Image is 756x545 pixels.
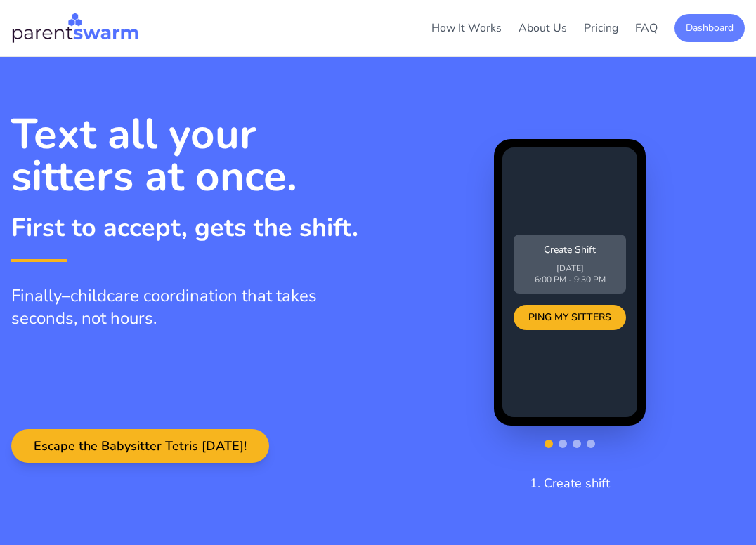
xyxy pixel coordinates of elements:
[11,439,269,454] a: Escape the Babysitter Tetris [DATE]!
[522,274,618,285] p: 6:00 PM - 9:30 PM
[530,473,610,493] p: 1. Create shift
[635,20,658,36] a: FAQ
[514,305,626,330] div: PING MY SITTERS
[431,20,502,36] a: How It Works
[674,20,745,35] a: Dashboard
[522,263,618,274] p: [DATE]
[11,429,269,463] button: Escape the Babysitter Tetris [DATE]!
[584,20,618,36] a: Pricing
[519,20,567,36] a: About Us
[674,14,745,42] button: Dashboard
[11,11,139,45] img: Parentswarm Logo
[522,243,618,257] p: Create Shift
